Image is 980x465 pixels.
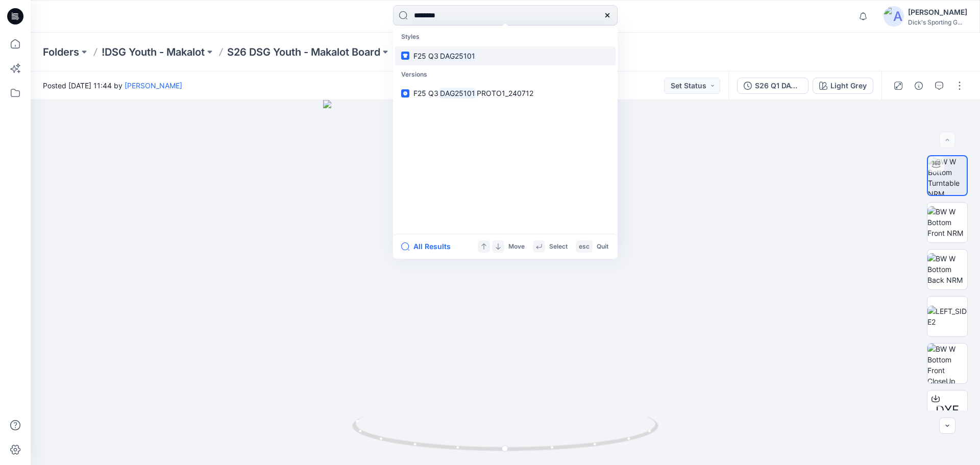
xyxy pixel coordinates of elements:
button: Light Grey [813,78,873,94]
a: F25 Q3DAG25101PROTO1_240712 [395,84,616,103]
mark: DAG25101 [438,87,477,99]
img: avatar [884,6,904,27]
a: !DSG Youth - Makalot [102,45,205,59]
a: S26 DSG Youth - Makalot Board [227,45,380,59]
span: Posted [DATE] 11:44 by [43,80,182,91]
p: Versions [395,65,616,84]
p: Move [508,241,525,252]
p: Select [549,241,568,252]
div: S26 Q1 DAG16106NP PROTO1_250106 [755,80,802,91]
a: F25 Q3DAG25101 [395,46,616,65]
span: PROTO1_240712 [477,89,533,97]
a: [PERSON_NAME] [125,81,182,90]
div: Light Grey [830,80,867,91]
img: BW W Bottom Turntable NRM [928,156,967,195]
p: Quit [597,241,608,252]
mark: DAG25101 [438,50,477,62]
button: Details [911,78,927,94]
div: Dick's Sporting G... [908,18,967,26]
button: S26 Q1 DAG16106NP PROTO1_250106 [737,78,808,94]
div: [PERSON_NAME] [908,6,967,18]
span: DXF [936,401,959,420]
p: Styles [395,28,616,46]
img: LEFT_SIDE2 [927,306,967,327]
a: Folders [43,45,79,59]
button: All Results [401,240,457,253]
span: F25 Q3 [413,52,438,60]
span: F25 Q3 [413,89,438,97]
img: BW W Bottom Front NRM [927,206,967,238]
img: BW W Bottom Front CloseUp NRM [927,344,967,383]
img: BW W Bottom Back NRM [927,253,967,285]
p: esc [579,241,590,252]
